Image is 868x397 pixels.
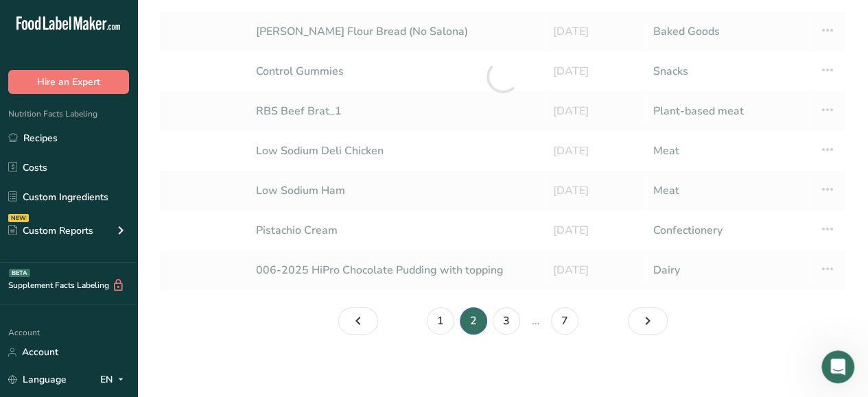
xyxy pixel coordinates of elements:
a: Page 1. [338,307,378,335]
a: Language [8,368,67,392]
div: BETA [9,269,30,277]
a: Page 3. [493,307,520,335]
a: Page 7. [551,307,578,335]
iframe: Intercom live chat [821,350,854,383]
div: EN [100,372,129,388]
button: Hire an Expert [8,70,129,94]
a: Page 3. [628,307,668,335]
div: Custom Reports [8,224,93,238]
div: NEW [8,214,29,222]
a: Page 1. [427,307,454,335]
